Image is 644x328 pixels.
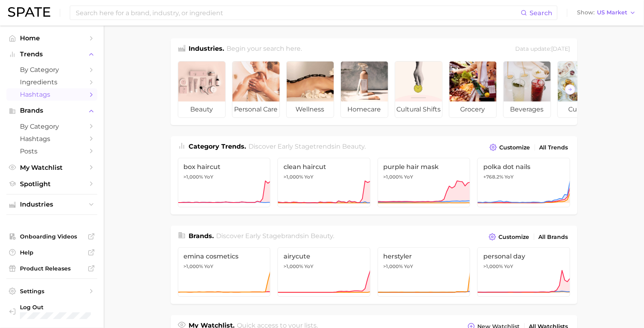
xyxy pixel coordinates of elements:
span: Posts [20,147,84,155]
a: beverages [503,61,551,118]
span: Brands . [189,232,214,240]
span: Brands [20,107,84,114]
a: cultural shifts [395,61,443,118]
a: My Watchlist [6,161,97,174]
a: personal day>1,000% YoY [477,247,570,297]
span: culinary [558,101,605,117]
span: beverages [504,101,551,117]
span: +768.2% [483,174,503,180]
span: Customize [499,234,530,241]
span: Hashtags [20,135,84,143]
a: clean haircut>1,000% YoY [278,158,370,207]
button: Customize [488,142,532,153]
span: herstyler [384,252,465,260]
a: All Trends [538,142,570,153]
span: homecare [341,101,388,117]
span: All Trends [540,144,568,151]
span: by Category [20,66,84,74]
a: wellness [286,61,334,118]
h1: Industries. [189,44,225,55]
span: Product Releases [20,265,84,272]
span: >1,000% [184,263,203,269]
span: beauty [178,101,225,117]
a: Home [6,32,97,44]
button: Brands [6,105,97,117]
span: >1,000% [384,174,403,180]
span: YoY [304,174,313,180]
a: purple hair mask>1,000% YoY [378,158,471,207]
span: YoY [304,263,313,270]
span: clean haircut [284,163,364,171]
span: Onboarding Videos [20,233,84,240]
a: airycute>1,000% YoY [278,247,370,297]
a: Hashtags [6,88,97,101]
a: culinary [557,61,605,118]
span: YoY [404,263,414,270]
a: Product Releases [6,262,97,274]
span: >1,000% [384,263,403,269]
span: Log Out [20,304,91,311]
span: Hashtags [20,91,84,98]
span: YoY [205,174,214,180]
span: Help [20,249,84,256]
span: grocery [449,101,496,117]
a: box haircut>1,000% YoY [178,158,271,207]
a: Help [6,246,97,258]
span: Category Trends . [189,143,246,150]
a: Ingredients [6,76,97,88]
span: All Brands [539,234,568,241]
span: cultural shifts [395,101,442,117]
img: SPATE [8,7,50,17]
span: personal care [232,101,280,117]
button: Customize [487,231,531,243]
span: Home [20,34,84,42]
a: Log out. Currently logged in with e-mail pryan@sharkninja.com. [6,301,97,322]
span: personal day [483,252,564,260]
a: beauty [178,61,226,118]
a: polka dot nails+768.2% YoY [477,158,570,207]
span: Settings [20,288,84,295]
span: Spotlight [20,180,84,188]
input: Search here for a brand, industry, or ingredient [75,6,521,20]
a: Spotlight [6,178,97,190]
button: Scroll Right [565,84,575,95]
span: Discover Early Stage trends in . [248,143,366,150]
span: YoY [404,174,414,180]
h2: Begin your search here. [226,44,302,55]
span: beauty [311,232,333,240]
span: Search [530,9,552,17]
span: Industries [20,201,84,208]
button: Industries [6,199,97,211]
span: airycute [284,252,364,260]
a: All Brands [537,232,570,243]
span: My Watchlist [20,164,84,171]
span: YoY [504,174,514,180]
span: Trends [20,51,84,58]
a: Posts [6,145,97,157]
a: by Category [6,64,97,76]
a: homecare [341,61,388,118]
div: Data update: [DATE] [516,44,570,55]
span: >1,000% [184,174,203,180]
span: wellness [287,101,334,117]
span: US Market [597,10,627,15]
a: Onboarding Videos [6,231,97,243]
button: Trends [6,48,97,60]
span: >1,000% [284,263,303,269]
span: polka dot nails [483,163,564,171]
span: >1,000% [483,263,503,269]
a: Hashtags [6,133,97,145]
a: personal care [232,61,280,118]
a: herstyler>1,000% YoY [378,247,471,297]
span: Customize [500,144,530,151]
a: emina cosmetics>1,000% YoY [178,247,271,297]
span: emina cosmetics [184,252,265,260]
span: purple hair mask [384,163,465,171]
span: Show [577,10,595,15]
span: beauty [342,143,364,150]
button: ShowUS Market [575,8,638,18]
span: YoY [205,263,214,270]
a: by Category [6,120,97,133]
span: by Category [20,123,84,130]
span: >1,000% [284,174,303,180]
